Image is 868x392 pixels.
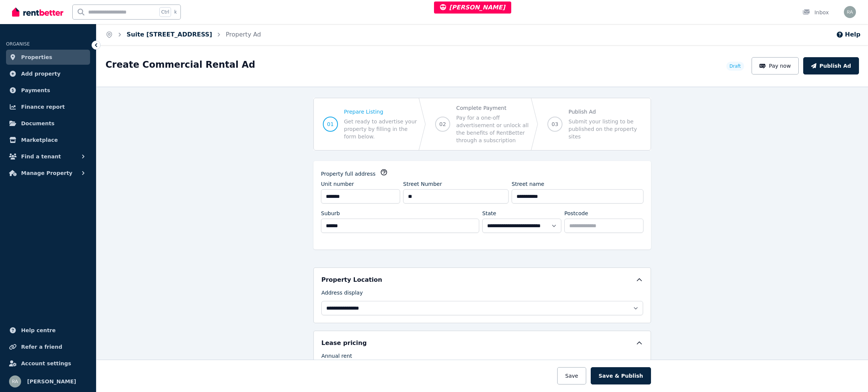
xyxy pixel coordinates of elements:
[21,102,65,111] span: Finance report
[327,120,334,128] span: 01
[6,50,90,65] a: Properties
[21,135,58,144] span: Marketplace
[321,352,352,363] label: Annual rent
[591,367,651,384] button: Save & Publish
[6,166,90,181] button: Manage Property
[6,66,90,81] a: Add property
[6,132,90,147] a: Marketplace
[344,108,417,115] span: Prepare Listing
[96,24,270,45] nav: Breadcrumb
[440,4,505,11] span: [PERSON_NAME]
[21,53,52,62] span: Properties
[6,149,90,164] button: Find a tenant
[21,169,72,178] span: Manage Property
[21,359,71,368] span: Account settings
[321,210,340,217] label: Suburb
[456,114,529,144] span: Pay for a one-off advertisement or unlock all the benefits of RentBetter through a subscription
[21,69,61,78] span: Add property
[344,118,417,140] span: Get ready to advertise your property by filling in the form below.
[752,57,799,74] button: Pay now
[159,7,171,17] span: Ctrl
[321,180,354,188] label: Unit number
[729,63,741,69] span: Draft
[174,9,177,15] span: k
[564,210,588,217] label: Postcode
[802,9,829,16] div: Inbox
[844,6,856,18] img: Rochelle Alvarez
[21,119,55,128] span: Documents
[21,86,50,95] span: Payments
[6,339,90,354] a: Refer a friend
[12,6,63,18] img: RentBetter
[6,116,90,131] a: Documents
[552,120,558,128] span: 03
[439,120,446,128] span: 02
[6,356,90,371] a: Account settings
[321,289,363,299] label: Address display
[321,339,367,348] h5: Lease pricing
[482,210,496,217] label: State
[21,152,61,161] span: Find a tenant
[21,326,56,335] span: Help centre
[6,41,30,47] span: ORGANISE
[512,180,544,188] label: Street name
[127,31,212,38] a: Suite [STREET_ADDRESS]
[313,98,651,150] nav: Progress
[321,275,382,284] h5: Property Location
[803,57,859,74] button: Publish Ad
[105,59,255,71] h1: Create Commercial Rental Ad
[21,342,62,351] span: Refer a friend
[9,375,21,387] img: Rochelle Alvarez
[6,323,90,338] a: Help centre
[226,31,261,38] a: Property Ad
[456,104,529,112] span: Complete Payment
[321,170,376,178] label: Property full address
[568,108,642,115] span: Publish Ad
[557,367,586,384] button: Save
[403,180,442,188] label: Street Number
[6,83,90,98] a: Payments
[27,377,76,386] span: [PERSON_NAME]
[6,99,90,114] a: Finance report
[568,118,642,140] span: Submit your listing to be published on the property sites
[836,30,860,39] button: Help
